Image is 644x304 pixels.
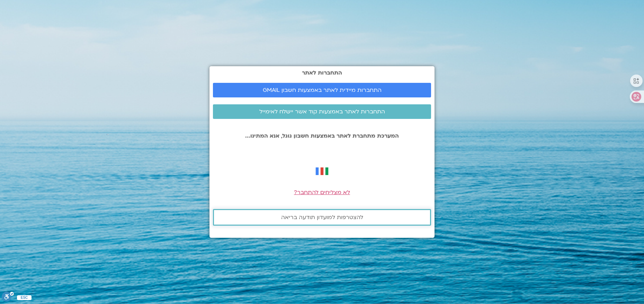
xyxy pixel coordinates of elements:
p: המערכת מתחברת לאתר באמצעות חשבון גוגל, אנא המתינו... [213,133,431,139]
span: להצטרפות למועדון תודעה בריאה [281,214,363,220]
a: התחברות לאתר באמצעות קוד אשר יישלח לאימייל [213,104,431,119]
span: התחברות מיידית לאתר באמצעות חשבון GMAIL [263,87,382,93]
a: לא מצליחים להתחבר? [294,189,350,196]
h2: התחברות לאתר [213,70,431,76]
span: התחברות לאתר באמצעות קוד אשר יישלח לאימייל [259,108,385,115]
a: להצטרפות למועדון תודעה בריאה [213,209,431,226]
a: התחברות מיידית לאתר באמצעות חשבון GMAIL [213,83,431,97]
